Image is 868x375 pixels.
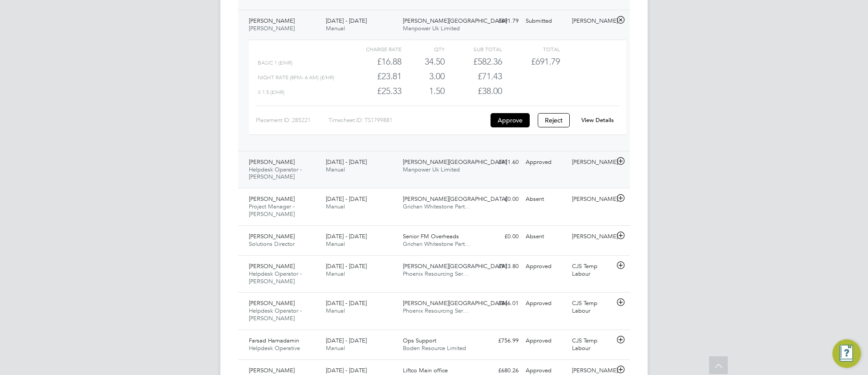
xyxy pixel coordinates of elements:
[403,232,459,240] span: Senior FM Overheads
[249,203,295,218] span: Project Manager - [PERSON_NAME]
[403,337,436,344] span: Ops Support
[249,299,295,307] span: [PERSON_NAME]
[522,14,568,29] div: Submitted
[326,307,345,314] span: Manual
[402,84,445,98] div: 1.50
[326,240,345,248] span: Manual
[249,367,295,374] span: [PERSON_NAME]
[568,334,615,356] div: CJS Temp Labour
[568,14,615,29] div: [PERSON_NAME]
[581,116,614,124] a: View Details
[568,192,615,207] div: [PERSON_NAME]
[445,84,502,98] div: £38.00
[491,113,530,127] button: Approve
[476,14,522,29] div: £691.79
[326,158,367,166] span: [DATE] - [DATE]
[476,259,522,274] div: £913.80
[522,334,568,348] div: Approved
[568,296,615,318] div: CJS Temp Labour
[403,195,507,203] span: [PERSON_NAME][GEOGRAPHIC_DATA]
[258,89,284,95] span: x 1.5 (£/HR)
[256,113,329,127] div: Placement ID: 285221
[326,262,367,270] span: [DATE] - [DATE]
[326,299,367,307] span: [DATE] - [DATE]
[326,195,367,203] span: [DATE] - [DATE]
[402,44,445,54] div: QTY
[249,344,300,352] span: Helpdesk Operative
[249,232,295,240] span: [PERSON_NAME]
[403,166,460,173] span: Manpower Uk Limited
[326,344,345,352] span: Manual
[538,113,570,127] button: Reject
[326,367,367,374] span: [DATE] - [DATE]
[249,307,302,322] span: Helpdesk Operator - [PERSON_NAME]
[344,69,402,84] div: £23.81
[326,270,345,277] span: Manual
[326,337,367,344] span: [DATE] - [DATE]
[402,69,445,84] div: 3.00
[344,44,402,54] div: Charge rate
[476,155,522,170] div: £411.60
[249,24,295,32] span: [PERSON_NAME]
[403,262,507,270] span: [PERSON_NAME][GEOGRAPHIC_DATA]
[445,44,502,54] div: Sub Total
[568,229,615,244] div: [PERSON_NAME]
[249,262,295,270] span: [PERSON_NAME]
[249,270,302,285] span: Helpdesk Operator - [PERSON_NAME]
[403,24,460,32] span: Manpower Uk Limited
[329,113,488,127] div: Timesheet ID: TS1799881
[326,203,345,210] span: Manual
[531,56,560,67] span: £691.79
[403,299,507,307] span: [PERSON_NAME][GEOGRAPHIC_DATA]
[326,24,345,32] span: Manual
[522,296,568,311] div: Approved
[568,259,615,281] div: CJS Temp Labour
[476,229,522,244] div: £0.00
[249,166,302,181] span: Helpdesk Operator - [PERSON_NAME]
[326,17,367,24] span: [DATE] - [DATE]
[568,155,615,170] div: [PERSON_NAME]
[403,367,448,374] span: Liftco Main office
[403,17,507,24] span: [PERSON_NAME][GEOGRAPHIC_DATA]
[403,270,469,277] span: Phoenix Resourcing Ser…
[344,84,402,98] div: £25.33
[832,339,861,368] button: Engage Resource Center
[258,60,292,66] span: Basic 1 (£/HR)
[258,74,334,81] span: Night Rate (8pm- 6 am) (£/HR)
[522,192,568,207] div: Absent
[445,54,502,69] div: £582.36
[403,158,507,166] span: [PERSON_NAME][GEOGRAPHIC_DATA]
[476,192,522,207] div: £0.00
[249,158,295,166] span: [PERSON_NAME]
[249,17,295,24] span: [PERSON_NAME]
[502,44,560,54] div: Total
[445,69,502,84] div: £71.43
[403,240,471,248] span: Grichan Whitestone Part…
[249,195,295,203] span: [PERSON_NAME]
[403,344,466,352] span: Boden Resource Limited
[522,155,568,170] div: Approved
[402,54,445,69] div: 34.50
[476,334,522,348] div: £756.99
[326,166,345,173] span: Manual
[249,337,299,344] span: Farsad Hamadamin
[249,240,295,248] span: Solutions Director
[476,296,522,311] div: £846.01
[344,54,402,69] div: £16.88
[326,232,367,240] span: [DATE] - [DATE]
[403,307,469,314] span: Phoenix Resourcing Ser…
[522,259,568,274] div: Approved
[522,229,568,244] div: Absent
[403,203,471,210] span: Grichan Whitestone Part…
